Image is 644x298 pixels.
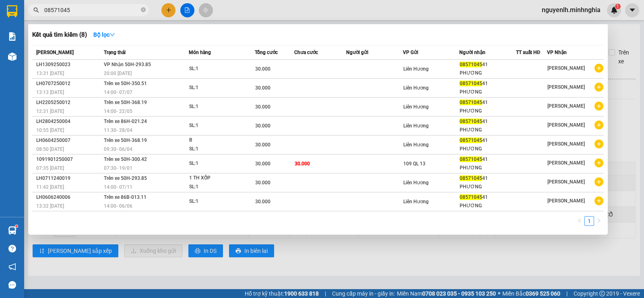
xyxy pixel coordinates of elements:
[547,141,585,147] span: [PERSON_NAME]
[460,174,515,183] div: 41
[460,69,515,77] div: PHƯƠNG
[36,203,64,209] span: 13:32 [DATE]
[547,179,585,185] span: [PERSON_NAME]
[189,50,211,55] span: Món hàng
[460,175,482,181] span: 08571045
[255,180,270,185] span: 30.000
[36,50,74,55] span: [PERSON_NAME]
[36,79,101,88] div: LH0707250012
[36,193,101,202] div: LH0606240006
[141,6,146,14] span: close-circle
[104,108,132,114] span: 14:00 - 22/05
[594,177,603,186] span: plus-circle
[460,107,515,115] div: PHƯƠNG
[460,119,482,124] span: 08571045
[93,31,115,38] strong: Bộ lọc
[255,123,270,129] span: 30.000
[36,90,64,95] span: 13:13 [DATE]
[36,184,64,190] span: 11:42 [DATE]
[104,50,126,55] span: Trạng thái
[189,145,250,154] div: SL: 1
[516,50,541,55] span: TT xuất HĐ
[460,88,515,96] div: PHƯƠNG
[403,161,425,167] span: 109 QL 13
[594,83,603,92] span: plus-circle
[460,183,515,191] div: PHƯƠNG
[44,6,139,15] input: Tìm tên, số ĐT hoặc mã đơn
[460,156,482,162] span: 08571045
[403,85,429,91] span: Liên Hương
[459,50,485,55] span: Người nhận
[403,142,429,148] span: Liên Hương
[597,218,601,223] span: right
[403,66,429,72] span: Liên Hương
[189,65,250,73] div: SL: 1
[36,127,64,133] span: 10:55 [DATE]
[36,155,101,164] div: 1091901250007
[104,203,132,209] span: 14:00 - 06/06
[460,138,482,143] span: 08571045
[460,155,515,164] div: 41
[255,66,270,72] span: 30.000
[460,100,482,105] span: 08571045
[577,218,582,223] span: left
[295,161,310,167] span: 30.000
[547,103,585,109] span: [PERSON_NAME]
[460,79,515,88] div: 41
[8,263,16,271] span: notification
[584,216,594,226] li: 1
[189,136,250,145] div: B
[460,136,515,145] div: 41
[547,65,585,71] span: [PERSON_NAME]
[189,159,250,168] div: SL: 1
[7,5,17,17] img: logo-vxr
[87,28,122,41] button: Bộ lọcdown
[36,60,101,69] div: LH1309250023
[547,84,585,90] span: [PERSON_NAME]
[104,156,147,162] span: Trên xe 50H-300.42
[15,225,18,227] sup: 1
[403,199,429,204] span: Liên Hương
[403,104,429,110] span: Liên Hương
[189,197,250,206] div: SL: 1
[255,85,270,91] span: 30.000
[104,184,132,190] span: 14:00 - 07/11
[460,126,515,134] div: PHƯƠNG
[255,199,270,204] span: 30.000
[189,174,250,183] div: 1 TH XỐP
[189,121,250,130] div: SL: 1
[104,71,132,76] span: 20:00 [DATE]
[33,7,39,13] span: search
[189,102,250,111] div: SL: 1
[460,193,515,202] div: 41
[104,62,151,67] span: VP Nhận 50H-293.85
[594,64,603,73] span: plus-circle
[460,145,515,153] div: PHƯƠNG
[460,202,515,210] div: PHƯƠNG
[104,81,147,86] span: Trên xe 50H-350.51
[8,32,17,41] img: solution-icon
[141,7,146,12] span: close-circle
[104,165,132,171] span: 07:30 - 19/01
[104,90,132,95] span: 14:00 - 07/07
[255,161,270,167] span: 30.000
[255,104,270,110] span: 30.000
[8,281,16,289] span: message
[104,146,132,152] span: 09:30 - 06/04
[460,117,515,126] div: 41
[36,165,64,171] span: 07:35 [DATE]
[32,31,87,39] h3: Kết quả tìm kiếm ( 8 )
[104,175,147,181] span: Trên xe 50H-293.85
[36,174,101,183] div: LH0711240019
[346,50,368,55] span: Người gửi
[36,108,64,114] span: 12:31 [DATE]
[104,100,147,105] span: Trên xe 50H-368.19
[594,102,603,110] span: plus-circle
[403,50,418,55] span: VP Gửi
[109,32,115,38] span: down
[403,123,429,129] span: Liên Hương
[547,160,585,166] span: [PERSON_NAME]
[104,138,147,143] span: Trên xe 50H-368.19
[104,127,132,133] span: 11:30 - 28/04
[460,164,515,172] div: PHƯƠNG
